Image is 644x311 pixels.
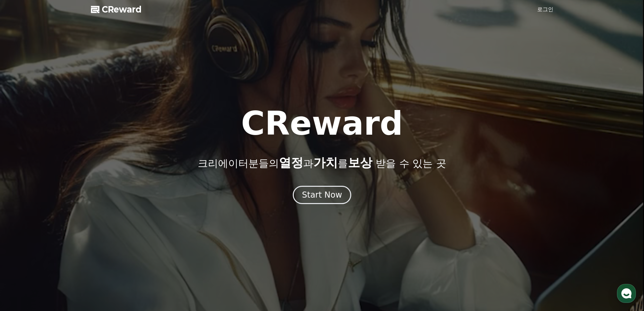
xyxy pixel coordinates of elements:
[293,193,351,199] a: Start Now
[102,4,142,15] span: CReward
[91,4,142,15] a: CReward
[279,156,303,170] span: 열정
[198,156,446,170] p: 크리에이터분들의 과 를 받을 수 있는 곳
[537,5,553,14] a: 로그인
[313,156,338,170] span: 가치
[241,107,403,140] h1: CReward
[293,186,351,204] button: Start Now
[348,156,372,170] span: 보상
[302,190,342,200] div: Start Now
